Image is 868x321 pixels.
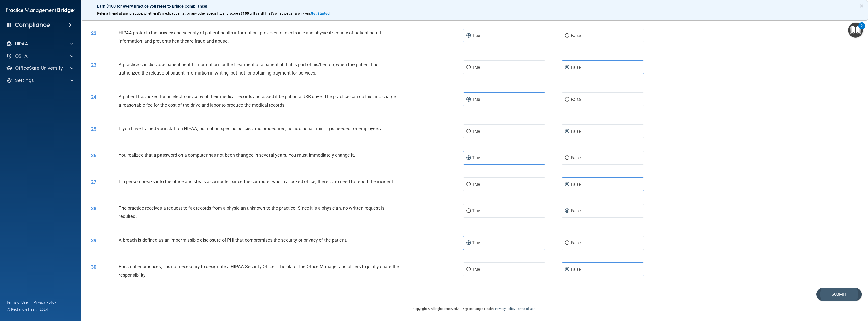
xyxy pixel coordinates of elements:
[15,21,50,29] h4: Compliance
[466,34,471,38] input: True
[466,156,471,160] input: True
[311,11,330,15] a: Get Started
[91,179,96,185] span: 27
[571,208,581,213] span: False
[91,126,96,132] span: 25
[91,94,96,100] span: 24
[311,11,330,15] strong: Get Started
[571,65,581,70] span: False
[91,62,96,68] span: 23
[565,268,569,271] input: False
[848,23,863,38] button: Open Resource Center, 2 new notifications
[565,183,569,186] input: False
[472,208,480,213] span: True
[466,130,471,133] input: True
[119,30,382,44] span: HIPAA protects the privacy and security of patient health information, provides for electronic an...
[472,129,480,134] span: True
[119,237,347,243] span: A breach is defined as an impermissible disclosure of PHI that compromises the security or privac...
[859,2,864,10] button: Close
[472,33,480,38] span: True
[91,205,96,211] span: 28
[7,300,28,305] a: Terms of Use
[15,65,63,71] p: OfficeSafe University
[571,182,581,187] span: False
[6,53,73,59] a: OSHA
[472,240,480,245] span: True
[263,11,311,15] span: ! That's what we call a win-win.
[816,288,862,301] button: Submit
[382,301,566,317] div: Copyright © All rights reserved 2025 @ Rectangle Health | |
[119,179,394,184] span: If a person breaks into the office and steals a computer, since the computer was in a locked offi...
[571,240,581,245] span: False
[119,205,384,219] span: The practice receives a request to fax records from a physician unknown to the practice. Since it...
[571,33,581,38] span: False
[119,126,382,131] span: If you have trained your staff on HIPAA, but not on specific policies and procedures, no addition...
[466,98,471,102] input: True
[7,307,48,312] span: Ⓒ Rectangle Health 2024
[6,65,73,71] a: OfficeSafe University
[466,66,471,69] input: True
[472,65,480,70] span: True
[472,155,480,160] span: True
[6,41,73,47] a: HIPAA
[91,237,96,243] span: 29
[466,241,471,245] input: True
[571,129,581,134] span: False
[15,41,28,47] p: HIPAA
[565,66,569,69] input: False
[565,156,569,160] input: False
[466,268,471,271] input: True
[91,152,96,158] span: 26
[97,11,241,15] span: Refer a friend at any practice, whether it's medical, dental, or any other speciality, and score a
[571,155,581,160] span: False
[241,11,263,15] strong: $100 gift card
[565,34,569,38] input: False
[472,182,480,187] span: True
[119,264,399,278] span: For smaller practices, it is not necessary to designate a HIPAA Security Officer. It is ok for th...
[119,94,396,108] span: A patient has asked for an electronic copy of their medical records and asked it be put on a USB ...
[472,97,480,102] span: True
[15,53,28,59] p: OSHA
[571,97,581,102] span: False
[15,77,34,83] p: Settings
[516,307,535,311] a: Terms of Use
[571,267,581,272] span: False
[6,5,75,15] img: PMB logo
[565,209,569,213] input: False
[495,307,515,311] a: Privacy Policy
[565,98,569,102] input: False
[6,77,73,83] a: Settings
[466,183,471,186] input: True
[861,26,863,32] div: 2
[91,264,96,270] span: 30
[565,130,569,133] input: False
[472,267,480,272] span: True
[97,4,852,9] p: Earn $100 for every practice you refer to Bridge Compliance!
[565,241,569,245] input: False
[119,152,355,158] span: You realized that a password on a computer has not been changed in several years. You must immedi...
[119,62,378,76] span: A practice can disclose patient health information for the treatment of a patient, if that is par...
[34,300,56,305] a: Privacy Policy
[91,30,96,36] span: 22
[466,209,471,213] input: True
